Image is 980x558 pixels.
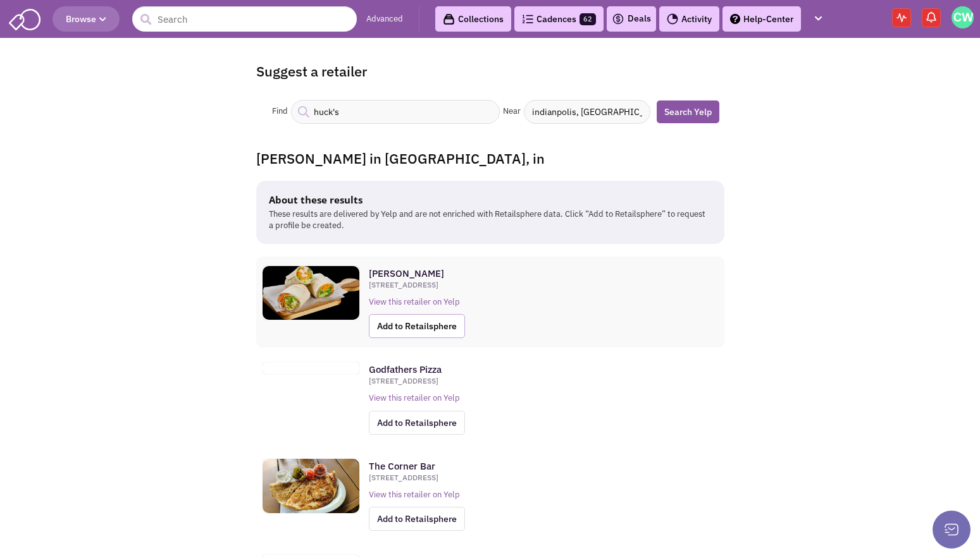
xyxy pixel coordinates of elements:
span: View this retailer on Yelp [369,392,460,403]
img: help.png [730,14,740,24]
p: These results are delivered by Yelp and are not enriched with Retailsphere data. Click “Add to Re... [269,209,705,232]
a: Search Yelp [657,100,719,123]
div: Near [500,106,524,118]
span: 62 [580,13,596,25]
span: Add to Retailsphere [369,314,465,338]
div: [STREET_ADDRESS] [369,376,712,386]
img: icon-collection-lavender-black.svg [443,13,455,25]
img: SmartAdmin [9,6,40,30]
span: Browse [66,13,106,25]
h4: [PERSON_NAME] in [GEOGRAPHIC_DATA], in [256,149,724,168]
a: Collections [435,6,511,32]
a: Activity [659,6,719,32]
input: Salons, Burgers, Cafe... [291,100,500,124]
div: Find [269,106,291,118]
span: View this retailer on Yelp [369,489,460,500]
a: Cadences62 [514,6,604,32]
span: Add to Retailsphere [369,507,465,531]
a: Deals [612,11,651,27]
img: icon-deals.svg [612,11,624,27]
strong: The Corner Bar [369,460,435,472]
strong: Godfathers Pizza [369,363,442,375]
button: Browse [53,6,120,32]
div: [STREET_ADDRESS] [369,473,712,483]
input: Search [132,6,357,32]
strong: [PERSON_NAME] [369,267,444,279]
h5: About these results [269,193,705,206]
img: Activity.png [667,13,678,25]
img: Chuck Whitlock [952,6,974,28]
a: Help-Center [723,6,801,32]
img: Cadences_logo.png [522,15,533,23]
div: [STREET_ADDRESS] [369,280,712,290]
span: View this retailer on Yelp [369,296,460,307]
input: Boston, MA [524,100,650,124]
span: Add to Retailsphere [369,411,465,435]
a: Advanced [366,13,403,25]
h4: Suggest a retailer [256,62,724,81]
